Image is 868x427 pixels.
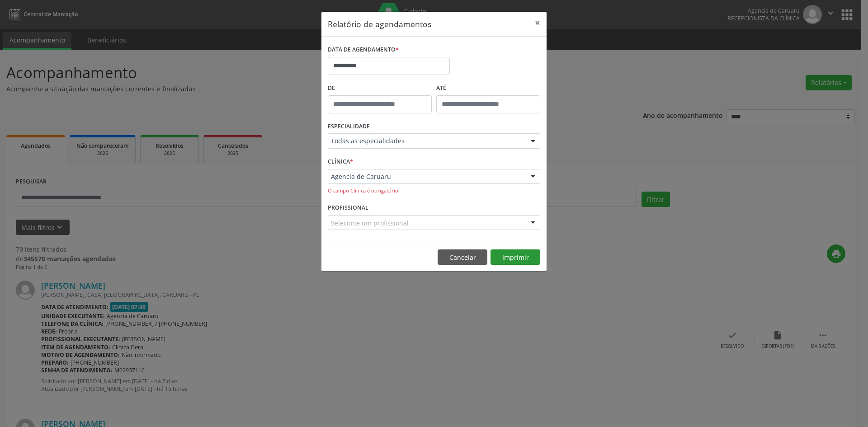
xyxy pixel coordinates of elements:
[438,249,487,265] button: Cancelar
[436,81,540,95] label: ATÉ
[491,249,540,265] button: Imprimir
[328,187,540,195] div: O campo Clínica é obrigatório
[331,172,522,181] span: Agencia de Caruaru
[331,136,522,145] span: Todas as especialidades
[328,18,431,30] h5: Relatório de agendamentos
[328,155,353,169] label: CLÍNICA
[328,120,370,134] label: ESPECIALIDADE
[328,201,368,215] label: PROFISSIONAL
[331,218,409,228] span: Selecione um profissional
[328,81,432,95] label: De
[328,43,399,57] label: DATA DE AGENDAMENTO
[528,12,547,34] button: Close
